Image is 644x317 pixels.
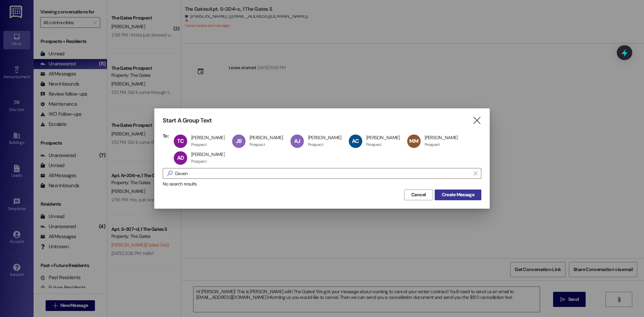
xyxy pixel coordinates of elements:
div: [PERSON_NAME] [191,151,225,157]
div: Prospect [308,142,323,147]
div: No search results [163,180,481,188]
button: Cancel [404,190,433,200]
input: Search for any contact or apartment [175,169,470,178]
i:  [164,170,175,177]
div: [PERSON_NAME] [308,135,341,141]
span: AD [177,154,184,161]
div: Prospect [366,142,382,147]
div: Prospect [425,142,440,147]
span: TC [177,138,184,145]
button: Clear text [470,168,481,178]
i:  [472,117,481,124]
div: [PERSON_NAME] [250,135,283,141]
span: AJ [294,138,300,145]
span: JB [236,138,241,145]
div: [PERSON_NAME] [366,135,400,141]
span: Create Message [442,191,474,198]
span: AC [352,138,359,145]
h3: To: [163,133,169,139]
div: Prospect [191,142,207,147]
button: Create Message [435,190,481,200]
div: [PERSON_NAME] [191,135,225,141]
span: MM [409,138,418,145]
h3: Start A Group Text [163,117,212,124]
div: Prospect [191,159,207,164]
span: Cancel [411,191,426,198]
div: Prospect [250,142,265,147]
i:  [474,171,477,176]
div: [PERSON_NAME] [425,135,458,141]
